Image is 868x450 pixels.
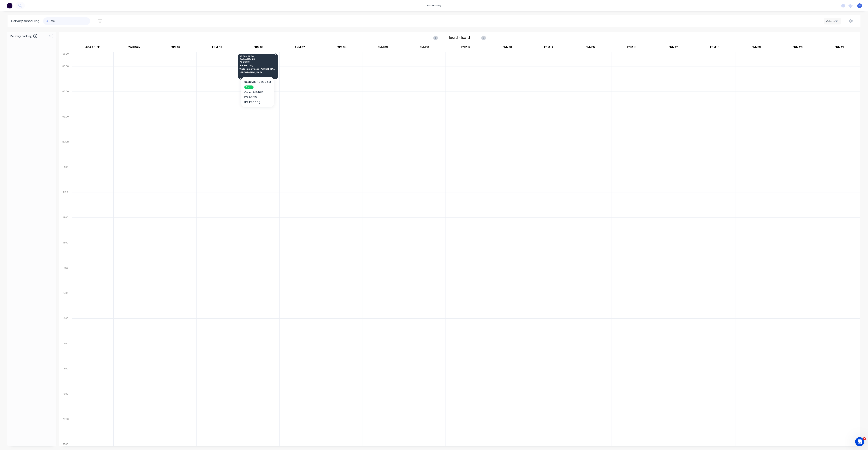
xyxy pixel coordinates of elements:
div: FNM 06 [238,44,279,52]
div: ACA Truck [72,44,113,52]
span: Order # 194618 [239,58,276,60]
div: 16:00 [59,316,72,341]
div: 18:00 [59,366,72,392]
div: FNM 12 [445,44,487,52]
div: 21:00 [59,442,72,447]
div: FNM 20 [777,44,818,52]
span: 1 [863,437,866,440]
div: FNM 10 [404,44,445,52]
span: 05:30 - 06:30 [239,55,276,57]
input: Search for orders [51,17,90,25]
div: productivity [425,3,443,8]
div: 17:00 [59,341,72,367]
div: 08:00 [59,114,72,140]
div: FNM 16 [611,44,652,52]
div: 2nd Run [113,44,155,52]
div: FNM 18 [694,44,735,52]
div: 05:30 [59,52,72,64]
div: FNM 07 [279,44,321,52]
div: Vehicle [826,19,837,23]
span: 0 [33,34,37,38]
div: FNM 14 [528,44,569,52]
div: 09:00 [59,140,72,165]
span: F1 [858,4,861,7]
span: Victoria Barracks [PERSON_NAME] Terrace [239,68,276,70]
span: IRT Roofing [239,64,276,67]
div: 11:00 [59,190,72,215]
div: FNM 09 [362,44,403,52]
div: Delivery scheduling [8,15,43,27]
span: [GEOGRAPHIC_DATA] [239,71,276,73]
div: FNM 17 [653,44,694,52]
div: 10:00 [59,165,72,190]
div: FNM 13 [487,44,528,52]
div: 12:00 [59,215,72,240]
span: Delivery backlog [10,34,32,38]
div: 13:00 [59,240,72,266]
button: Vehicle [824,18,841,24]
div: FNM 02 [155,44,196,52]
div: 14:00 [59,266,72,291]
div: FNM 19 [736,44,777,52]
span: PO # 8019 [239,61,276,63]
div: 19:00 [59,392,72,417]
img: Factory [7,3,12,8]
div: FNM 15 [570,44,611,52]
div: FNM 03 [196,44,238,52]
div: FNM 21 [818,44,860,52]
div: 06:00 [59,64,72,89]
iframe: Intercom live chat [855,437,864,446]
div: 15:00 [59,291,72,316]
div: 20:00 [59,417,72,442]
div: 07:00 [59,89,72,114]
div: FNM 08 [321,44,362,52]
